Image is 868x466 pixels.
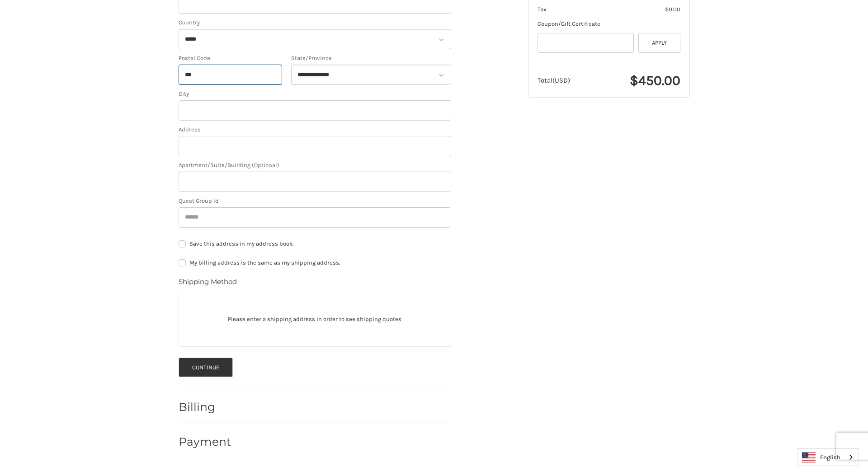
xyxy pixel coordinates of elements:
[179,125,451,134] label: Address
[179,358,233,377] button: Continue
[538,6,547,13] span: Tax
[179,196,451,205] label: Quest Group Id
[179,89,451,98] label: City
[179,400,231,414] h2: Billing
[179,161,451,170] label: Apartment/Suite/Building
[179,240,451,247] label: Save this address in my address book.
[252,162,279,168] small: (Optional)
[179,18,451,27] label: Country
[638,33,681,53] button: Apply
[179,310,451,328] p: Please enter a shipping address in order to see shipping quotes
[665,6,680,13] span: $0.00
[179,277,237,291] legend: Shipping Method
[179,259,451,266] label: My billing address is the same as my shipping address.
[179,435,231,449] h2: Payment
[291,54,451,63] label: State/Province
[630,72,680,89] span: $450.00
[179,54,283,63] label: Postal Code
[538,76,570,84] span: Total (USD)
[538,33,634,53] input: Gift Certificate or Coupon Code
[538,19,680,28] div: Coupon/Gift Certificate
